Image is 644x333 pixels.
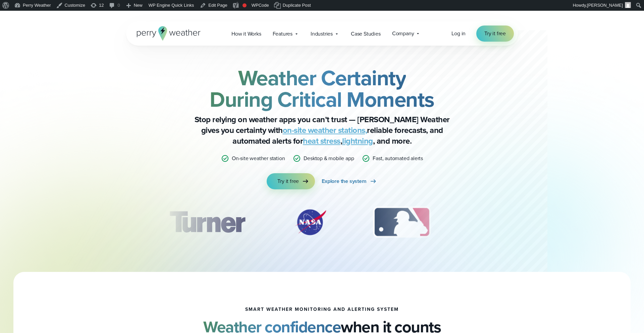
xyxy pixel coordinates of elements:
[287,205,334,239] div: 2 of 12
[245,307,399,312] h1: smart weather monitoring and alerting system
[470,205,523,239] img: PGA.svg
[283,124,367,136] a: on-site weather stations,
[303,135,340,147] a: heat stress
[322,177,366,185] span: Explore the system
[160,205,484,242] div: slideshow
[267,173,315,189] a: Try it free
[210,62,434,115] strong: Weather Certainty During Critical Moments
[451,30,466,37] span: Log in
[587,3,623,8] span: [PERSON_NAME]
[351,30,381,38] span: Case Studies
[277,177,299,185] span: Try it free
[304,154,354,162] p: Desktop & mobile app
[322,173,377,189] a: Explore the system
[366,205,437,239] img: MLB.svg
[392,30,414,38] span: Company
[273,30,292,38] span: Features
[287,205,334,239] img: NASA.svg
[373,154,423,162] p: Fast, automated alerts
[451,30,466,38] a: Log in
[366,205,437,239] div: 3 of 12
[226,27,267,41] a: How it Works
[484,30,506,38] span: Try it free
[232,154,285,162] p: On-site weather station
[188,114,456,146] p: Stop relying on weather apps you can’t trust — [PERSON_NAME] Weather gives you certainty with rel...
[342,135,373,147] a: lightning
[160,205,255,239] img: Turner-Construction_1.svg
[160,205,255,239] div: 1 of 12
[470,205,523,239] div: 4 of 12
[243,3,247,7] div: Focus keyphrase not set
[476,26,514,42] a: Try it free
[345,27,386,41] a: Case Studies
[231,30,261,38] span: How it Works
[311,30,333,38] span: Industries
